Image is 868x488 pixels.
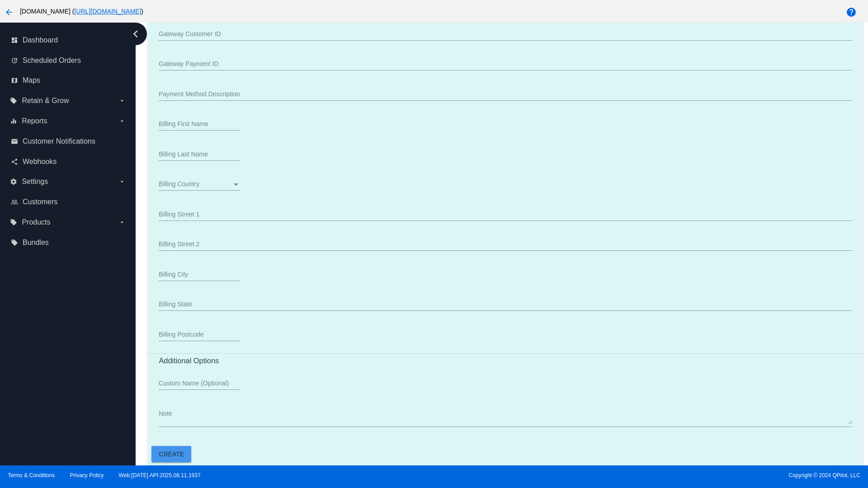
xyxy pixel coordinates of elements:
i: chevron_left [128,27,143,41]
i: arrow_drop_down [118,178,126,185]
span: Customers [23,198,57,206]
i: settings [10,178,17,185]
i: arrow_drop_down [118,97,126,104]
span: Customer Notifications [23,137,95,145]
i: local_offer [10,97,17,104]
span: Products [22,218,50,226]
a: people_outline Customers [11,195,126,209]
a: email Customer Notifications [11,134,126,149]
a: Terms & Conditions [8,472,55,479]
a: [URL][DOMAIN_NAME] [74,8,141,15]
i: local_offer [11,239,18,246]
span: Dashboard [23,36,58,44]
span: Settings [22,178,48,186]
i: email [11,138,18,145]
mat-icon: help [846,7,857,18]
a: Web:[DATE] API:2025.08.11.1937 [119,472,201,479]
span: Bundles [23,239,49,247]
span: Copyright © 2024 QPilot, LLC [442,472,860,479]
a: local_offer Bundles [11,235,126,250]
i: arrow_drop_down [118,117,126,125]
span: Retain & Grow [22,97,69,105]
i: people_outline [11,198,18,206]
i: dashboard [11,37,18,44]
i: local_offer [10,219,17,226]
i: map [11,77,18,84]
mat-icon: arrow_back [4,7,14,18]
a: Privacy Policy [70,472,104,479]
span: Webhooks [23,158,57,166]
i: equalizer [10,117,17,125]
i: share [11,158,18,165]
a: update Scheduled Orders [11,53,126,68]
a: dashboard Dashboard [11,33,126,47]
span: Maps [23,76,40,84]
i: update [11,57,18,64]
a: share Webhooks [11,155,126,169]
span: Scheduled Orders [23,56,81,65]
span: Reports [22,117,47,125]
a: map Maps [11,73,126,88]
span: [DOMAIN_NAME] ( ) [20,8,143,15]
i: arrow_drop_down [118,219,126,226]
